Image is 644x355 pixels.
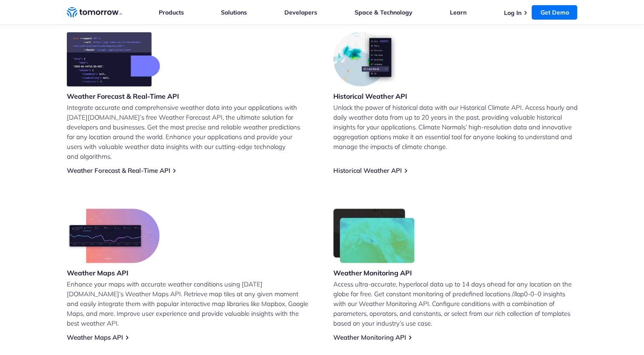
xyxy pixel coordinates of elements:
[450,9,467,16] a: Learn
[67,103,311,161] p: Integrate accurate and comprehensive weather data into your applications with [DATE][DOMAIN_NAME]...
[532,5,577,20] a: Get Demo
[159,9,184,16] a: Products
[333,166,402,175] a: Historical Weather API
[333,92,407,101] h3: Historical Weather API
[67,92,179,101] h3: Weather Forecast & Real-Time API
[221,9,247,16] a: Solutions
[333,279,578,328] p: Access ultra-accurate, hyperlocal data up to 14 days ahead for any location on the globe for free...
[67,279,311,328] p: Enhance your maps with accurate weather conditions using [DATE][DOMAIN_NAME]’s Weather Maps API. ...
[504,9,521,17] a: Log In
[355,9,412,16] a: Space & Technology
[333,333,406,341] a: Weather Monitoring API
[67,166,170,175] a: Weather Forecast & Real-Time API
[333,268,415,278] h3: Weather Monitoring API
[333,103,578,152] p: Unlock the power of historical data with our Historical Climate API. Access hourly and daily weat...
[67,6,122,19] a: Home link
[67,268,160,278] h3: Weather Maps API
[67,333,123,341] a: Weather Maps API
[284,9,317,16] a: Developers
